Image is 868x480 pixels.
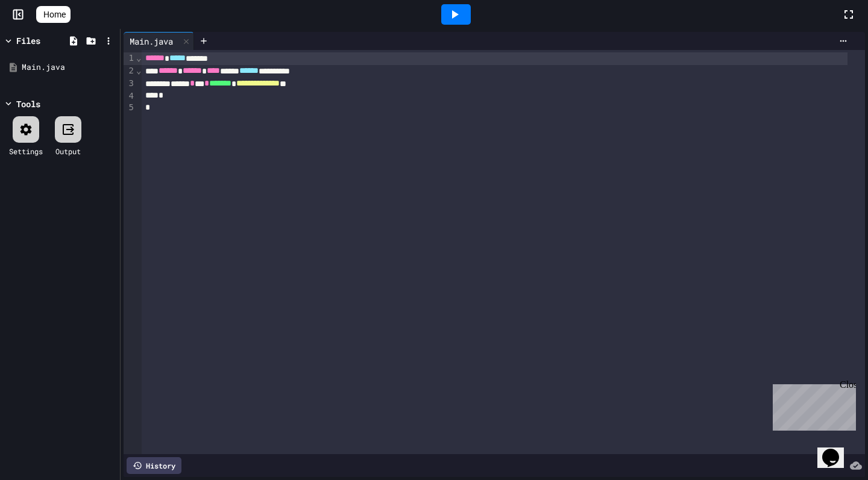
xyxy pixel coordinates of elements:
[124,78,136,90] div: 3
[22,61,116,73] div: Main.java
[124,65,136,78] div: 2
[817,432,856,468] iframe: chat widget
[768,379,856,431] iframe: chat widget
[43,8,66,20] span: Home
[124,52,136,65] div: 1
[136,66,142,75] span: Fold line
[124,90,136,102] div: 4
[136,53,142,63] span: Fold line
[124,102,136,114] div: 5
[16,98,40,110] div: Tools
[55,146,81,157] div: Output
[127,457,181,474] div: History
[16,34,40,47] div: Files
[9,146,43,157] div: Settings
[124,32,194,50] div: Main.java
[5,5,83,76] div: Chat with us now!Close
[124,35,179,48] div: Main.java
[36,6,71,23] a: Home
